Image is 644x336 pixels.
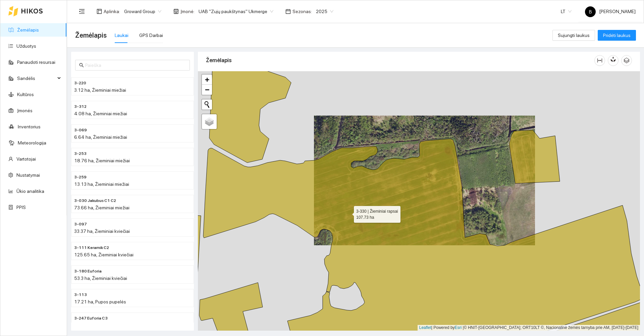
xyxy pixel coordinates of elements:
span: UAB "Zujų paukštynas" Ukmerge [199,6,273,16]
a: Zoom out [202,85,212,95]
a: Įmonės [17,108,33,113]
a: Layers [202,114,217,129]
span: 3-111 Keramik C2 [74,245,109,251]
span: 13.13 ha, Žieminiai miežiai [74,181,129,187]
a: Ūkio analitika [16,188,44,194]
span: Sujungti laukus [558,32,590,39]
button: menu-fold [75,5,89,18]
div: GPS Darbai [139,32,163,39]
span: 53.3 ha, Žieminiai kviečiai [74,276,127,281]
span: 17.21 ha, Pupos pupelės [74,299,126,304]
span: shop [173,9,179,14]
span: Pridėti laukus [603,32,631,39]
span: [PERSON_NAME] [585,9,636,14]
span: 3-113 [74,292,87,298]
span: − [205,85,209,94]
span: menu-fold [79,8,85,14]
span: 4.08 ha, Žieminiai miežiai [74,111,127,116]
span: search [79,63,84,68]
span: B [589,6,592,17]
span: 3-247 Euforia C3 [74,315,108,322]
span: layout [97,9,102,14]
span: Groward Group [124,6,161,16]
span: 3-312 [74,103,87,110]
span: Aplinka : [104,8,120,15]
span: Žemėlapis [75,30,107,41]
button: Initiate a new search [202,99,212,110]
span: calendar [285,9,291,14]
a: Meteorologija [18,140,46,145]
span: 33.37 ha, Žieminiai kviečiai [74,228,130,234]
span: 3-253 [74,151,87,157]
span: 2025 [316,6,333,16]
a: Sujungti laukus [552,33,595,38]
a: Pridėti laukus [598,33,636,38]
span: 6.64 ha, Žieminiai miežiai [74,134,127,140]
a: Nustatymai [16,172,40,178]
span: column-width [595,58,605,63]
span: 3-097 [74,221,87,227]
span: 18.76 ha, Žieminiai miežiai [74,158,130,163]
button: Sujungti laukus [552,30,595,41]
a: Žemėlapis [17,27,39,33]
a: Zoom in [202,75,212,85]
button: column-width [594,55,605,66]
a: Esri [455,325,462,330]
div: Laukai [115,32,128,39]
a: Kultūros [17,92,34,97]
a: Panaudoti resursai [17,59,55,65]
a: Leaflet [419,325,431,330]
span: 3-030 Jakubus C1 C2 [74,198,116,204]
span: 3-259 [74,174,87,180]
span: 3-180 Euforia [74,268,102,275]
a: Inventorius [18,124,41,129]
span: Sezonas : [292,8,312,15]
span: 3-220 [74,80,86,86]
div: | Powered by © HNIT-[GEOGRAPHIC_DATA]; ORT10LT ©, Nacionalinė žemės tarnyba prie AM, [DATE]-[DATE] [418,325,640,331]
a: Užduotys [16,43,36,49]
span: Įmonė : [180,8,195,15]
span: 73.66 ha, Žieminiai miežiai [74,205,129,210]
a: Vartotojai [16,156,36,162]
span: 125.65 ha, Žieminiai kviečiai [74,252,133,257]
input: Paieška [85,61,186,69]
div: Žemėlapis [206,51,594,70]
a: PPIS [16,205,26,210]
span: LT [561,6,572,16]
span: 3.12 ha, Žieminiai miežiai [74,87,126,93]
span: | [463,325,464,330]
span: 3-069 [74,127,87,133]
span: Sandėlis [17,72,55,85]
span: + [205,75,209,84]
button: Pridėti laukus [598,30,636,41]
